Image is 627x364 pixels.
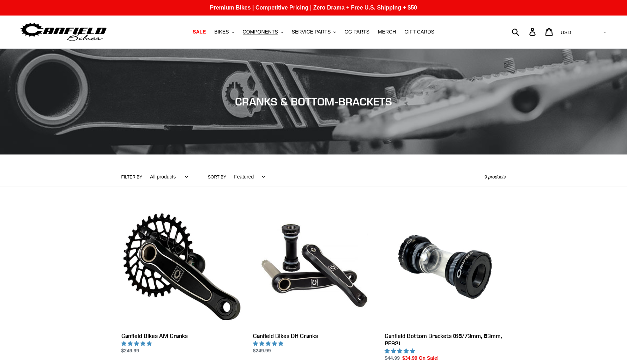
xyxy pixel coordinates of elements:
button: COMPONENTS [239,27,287,37]
button: SERVICE PARTS [288,27,339,37]
span: MERCH [378,29,396,35]
label: Sort by [208,174,226,180]
a: GIFT CARDS [401,27,438,37]
img: Canfield Bikes [19,21,108,43]
a: MERCH [374,27,399,37]
span: CRANKS & BOTTOM-BRACKETS [235,95,392,108]
input: Search [516,24,533,40]
span: COMPONENTS [243,29,278,35]
span: GIFT CARDS [404,29,434,35]
span: 9 products [484,174,506,180]
span: GG PARTS [344,29,369,35]
a: GG PARTS [341,27,373,37]
button: BIKES [211,27,237,37]
span: SERVICE PARTS [292,29,331,35]
span: BIKES [214,29,229,35]
label: Filter by [121,174,143,180]
a: SALE [189,27,209,37]
span: SALE [193,29,206,35]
